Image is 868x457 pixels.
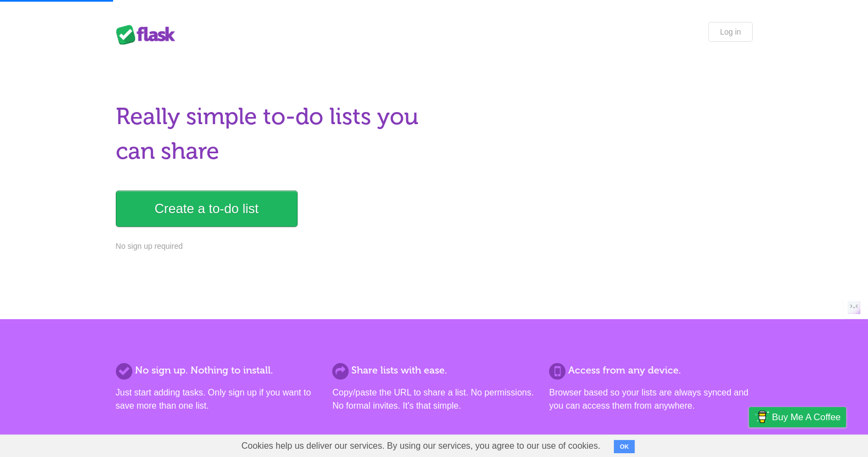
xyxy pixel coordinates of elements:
[614,440,635,453] button: OK
[116,363,319,378] h2: No sign up. Nothing to install.
[116,386,319,413] p: Just start adding tasks. Only sign up if you want to save more than one list.
[749,407,846,427] a: Buy me a coffee
[708,22,752,42] a: Log in
[754,408,769,426] img: Buy me a coffee
[116,25,182,44] div: Flask Lists
[549,363,752,378] h2: Access from any device.
[116,241,428,252] p: No sign up required
[772,408,841,427] span: Buy me a coffee
[116,99,428,169] h1: Really simple to-do lists you can share
[116,191,298,227] a: Create a to-do list
[231,435,612,457] span: Cookies help us deliver our services. By using our services, you agree to our use of cookies.
[549,386,752,413] p: Browser based so your lists are always synced and you can access them from anywhere.
[332,363,535,378] h2: Share lists with ease.
[332,386,535,413] p: Copy/paste the URL to share a list. No permissions. No formal invites. It's that simple.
